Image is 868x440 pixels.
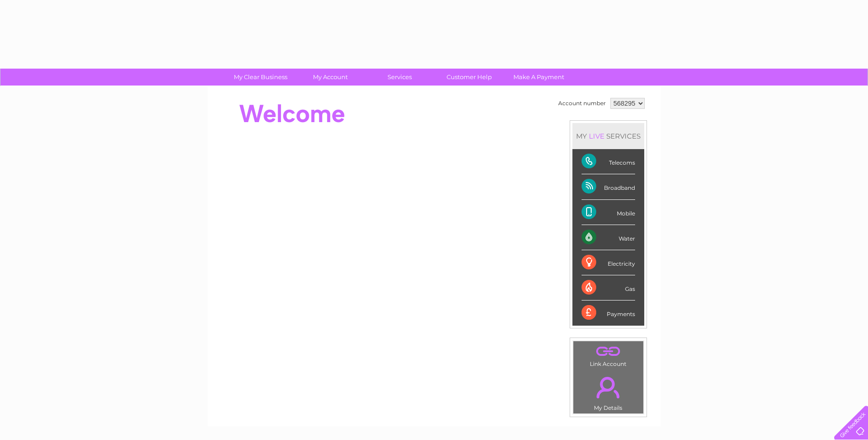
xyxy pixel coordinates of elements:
a: . [576,343,641,360]
a: Customer Help [431,69,507,86]
td: Account number [556,96,608,111]
div: MY SERVICES [572,123,644,149]
a: My Clear Business [223,69,298,86]
div: Broadband [582,174,635,199]
div: Water [582,225,635,250]
div: Electricity [582,250,635,275]
div: LIVE [587,132,606,140]
td: My Details [573,369,644,414]
a: Services [362,69,437,86]
td: Link Account [573,341,644,370]
div: Mobile [582,200,635,225]
a: My Account [292,69,368,86]
div: Payments [582,300,635,325]
a: . [576,371,641,403]
div: Telecoms [582,149,635,174]
a: Make A Payment [501,69,577,86]
div: Gas [582,275,635,300]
